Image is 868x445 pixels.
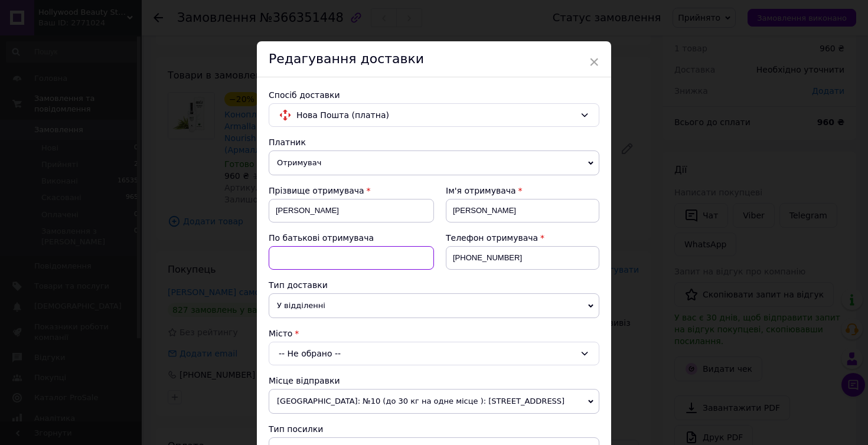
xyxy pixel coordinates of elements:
[269,89,599,101] div: Спосіб доставки
[269,150,599,175] span: Отримувач
[257,41,611,77] div: Редагування доставки
[269,186,364,195] span: Прізвище отримувача
[296,109,575,122] span: Нова Пошта (платна)
[269,376,340,385] span: Місце відправки
[446,186,516,195] span: Ім'я отримувача
[269,328,599,339] div: Місто
[446,246,599,270] input: +380
[269,342,599,365] div: -- Не обрано --
[269,389,599,414] span: [GEOGRAPHIC_DATA]: №10 (до 30 кг на одне місце ): [STREET_ADDRESS]
[269,138,306,147] span: Платник
[589,52,599,72] span: ×
[269,293,599,318] span: У відділенні
[269,233,374,243] span: По батькові отримувача
[269,424,323,434] span: Тип посилки
[446,233,538,243] span: Телефон отримувача
[269,280,328,290] span: Тип доставки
